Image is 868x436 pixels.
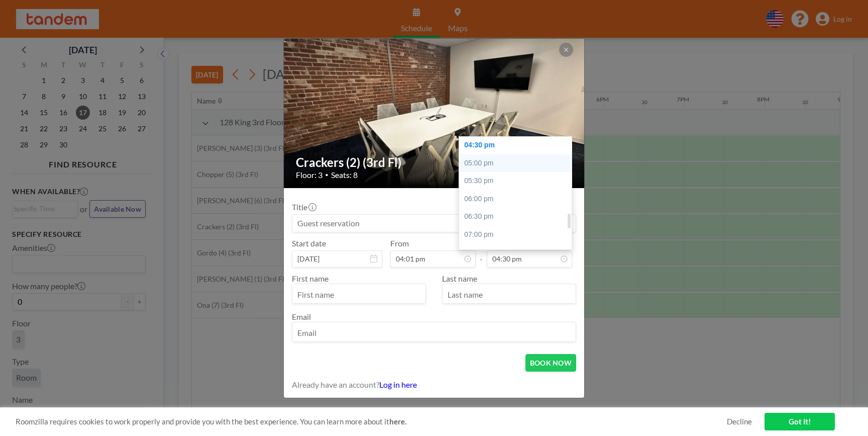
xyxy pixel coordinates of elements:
h2: Crackers (2) (3rd Fl) [296,155,573,170]
div: 06:30 pm [459,208,577,226]
label: Last name [442,274,477,283]
div: 07:00 pm [459,226,577,244]
label: Email [292,312,311,321]
span: • [325,171,329,179]
input: Guest reservation [292,215,576,232]
input: First name [292,286,425,303]
label: Start date [292,238,326,248]
a: Decline [727,417,752,426]
div: 07:30 pm [459,244,577,262]
span: Roomzilla requires cookies to work properly and provide you with the best experience. You can lea... [16,417,727,426]
div: 04:30 pm [459,136,577,154]
button: BOOK NOW [525,354,576,372]
input: Last name [443,286,576,303]
label: First name [292,274,329,283]
div: 05:30 pm [459,172,577,190]
div: 06:00 pm [459,190,577,208]
label: From [390,238,409,248]
a: here. [389,417,406,426]
span: Seats: 8 [331,170,358,180]
span: Already have an account? [292,380,379,390]
span: - [480,242,483,264]
a: Got it! [765,413,835,430]
div: 05:00 pm [459,154,577,172]
input: Email [292,324,576,341]
a: Log in here [379,380,417,389]
span: Floor: 3 [296,170,322,180]
label: Title [292,202,315,212]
